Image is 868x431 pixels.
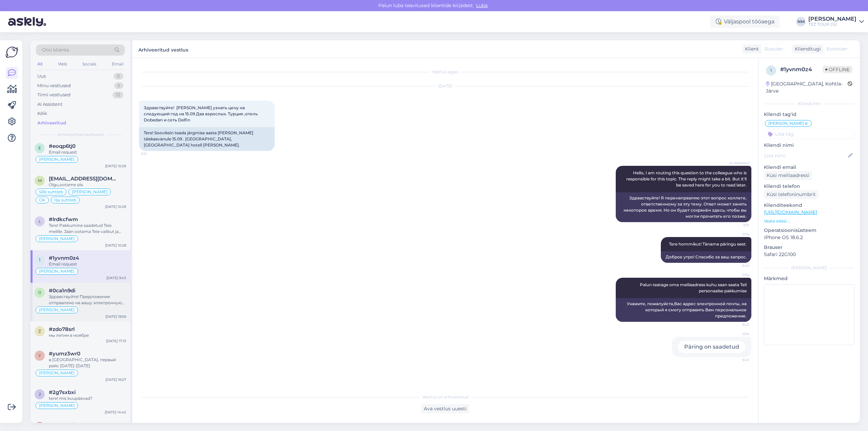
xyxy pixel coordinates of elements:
[626,170,748,188] span: Hello, I am routing this question to the colleague who is responsible for this topic. The reply m...
[39,190,63,194] span: Sille suhtleb
[57,60,68,68] div: Web
[49,143,76,149] span: #eoqp6tj0
[808,16,856,22] div: [PERSON_NAME]
[808,16,864,27] a: [PERSON_NAME]TEZ TOUR OÜ
[616,298,751,322] div: Укажите, пожалуйста,Вас адрес электронной почты, на который я смогу отправить Вам персональное пр...
[58,132,103,138] span: Arhiveeritud vestlused
[474,2,490,8] span: Luba
[724,160,749,165] span: AI Assistent
[422,394,469,400] span: Vestlus on arhiveeritud
[37,73,46,80] div: Uus
[764,275,854,282] p: Märkmed
[49,182,126,188] div: Olgu,ootame siis
[105,163,126,169] div: [DATE] 10:29
[138,44,188,54] label: Arhiveeritud vestlus
[764,227,854,234] p: Operatsioonisüsteem
[764,171,812,180] div: Küsi meiliaadressi
[39,237,75,241] span: [PERSON_NAME]
[38,145,41,151] span: e
[49,326,75,332] span: #zdo78srl
[808,22,856,27] div: TEZ TOUR OÜ
[114,82,123,89] div: 5
[49,294,126,306] div: Здравствуйте! Предложение отправлено на вашу электронную почту. Я жду вашего выбора и деталей ваш...
[49,216,78,222] span: #lrdkcfwm
[764,244,854,251] p: Brauser
[792,45,821,53] div: Klienditugi
[661,251,751,263] div: Доброе утро! Спасибо за ваш запрос.
[49,351,80,357] span: #yumz3wr0
[766,80,848,95] div: [GEOGRAPHIC_DATA], Kohtla-Järve
[764,164,854,171] p: Kliendi email
[669,241,747,247] span: Tere hommikut! Täname päringu eest.
[39,371,75,375] span: [PERSON_NAME]
[796,17,806,26] div: NM
[724,222,749,228] span: 9:31
[49,422,77,428] span: #b5w1ogiz
[105,243,126,248] div: [DATE] 10:28
[37,101,62,108] div: AI Assistent
[764,251,854,258] p: Safari 22G100
[770,68,772,73] span: 1
[114,73,123,80] div: 0
[106,275,126,280] div: [DATE] 9:43
[764,142,854,149] p: Kliendi nimi
[81,60,98,68] div: Socials
[39,257,40,262] span: 1
[780,65,823,74] div: # 1yvnm0z4
[764,234,854,241] p: iPhone OS 18.6.2
[724,331,749,336] span: Sille
[72,190,107,194] span: [PERSON_NAME]
[724,263,749,268] span: 9:42
[827,45,847,53] span: Estonian
[38,329,41,334] span: z
[37,82,71,89] div: Minu vestlused
[39,308,75,312] span: [PERSON_NAME]
[724,272,749,277] span: Sille
[111,60,125,68] div: Email
[768,121,804,125] span: [PERSON_NAME]
[49,149,126,155] div: Email request
[724,357,749,363] span: 9:43
[144,105,259,122] span: Здравствуйте! [PERSON_NAME] узнать цену на следующий год на 15.09 Два взрослых. Турция ,отель Dob...
[39,269,75,273] span: [PERSON_NAME]
[42,46,69,54] span: Otsi kliente
[139,127,275,151] div: Tere! Sooviksin teada järgmise aasta [PERSON_NAME] täiskasvanule 15.09 . [GEOGRAPHIC_DATA], [GEOG...
[39,219,41,224] span: l
[724,232,749,237] span: Sille
[764,218,854,224] p: Vaata edasi ...
[105,410,126,415] div: [DATE] 14:42
[49,357,126,369] div: в [GEOGRAPHIC_DATA], первый рейс [DATE]-[DATE]
[36,60,44,68] div: All
[38,178,42,183] span: m
[139,83,751,89] div: [DATE]
[141,151,166,156] span: 9:31
[724,322,749,327] span: 9:43
[49,389,76,395] span: #2g7sxbxi
[49,288,75,294] span: #0ca1n9di
[106,338,126,344] div: [DATE] 17:13
[742,45,759,53] div: Klient
[105,314,126,319] div: [DATE] 18:56
[38,353,41,358] span: y
[616,192,751,222] div: Здравствуйте! Я перенаправляю этот вопрос коллеге, ответственному за эту тему. Ответ может занять...
[49,332,126,338] div: мы летим в ноябре
[38,290,41,295] span: 0
[54,198,76,202] span: Ilja suhtleb
[764,202,854,209] p: Klienditeekond
[39,392,41,397] span: 2
[640,282,748,293] span: Palun teatage oma meiliaadress kuhu saan saata Teil personaalse pakkumise
[49,222,126,235] div: Tere! Pakkumine saadetud Teie meilile. Jään ootama Teie valikut ja broneerimissoovi andmetega.
[421,404,469,413] div: Ava vestlus uuesti
[49,395,126,401] div: tere! mis kuupäevad?
[764,209,817,215] a: [URL][DOMAIN_NAME]
[764,129,854,139] input: Lisa tag
[39,157,75,161] span: [PERSON_NAME]
[764,265,854,271] div: [PERSON_NAME]
[49,261,126,267] div: Email request
[710,16,780,28] div: Väljaspool tööaega
[39,404,75,408] span: [PERSON_NAME]
[823,66,852,73] span: Offline
[113,92,123,98] div: 12
[39,198,45,202] span: OK
[764,190,818,199] div: Küsi telefoninumbrit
